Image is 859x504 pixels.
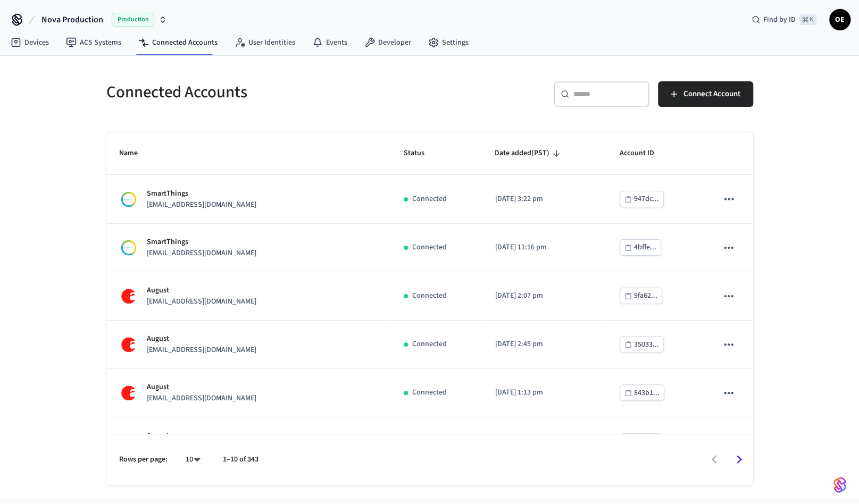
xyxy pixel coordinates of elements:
div: 843b1... [634,387,660,400]
p: [DATE] 3:22 pm [495,194,594,205]
p: Connected [412,339,447,350]
p: August [147,285,256,296]
p: [EMAIL_ADDRESS][DOMAIN_NAME] [147,199,256,211]
a: Events [304,33,356,52]
p: [DATE] 2:45 pm [495,339,594,350]
h5: Connected Accounts [106,81,423,103]
p: [EMAIL_ADDRESS][DOMAIN_NAME] [147,393,256,404]
a: ACS Systems [57,33,130,52]
a: User Identities [226,33,304,52]
span: Production [112,13,154,27]
p: Connected [412,290,447,301]
button: 6c53f... [620,433,661,450]
div: 9fa62... [634,289,657,303]
p: August [147,333,256,345]
img: August Logo, Square [119,335,138,354]
p: SmartThings [147,188,256,199]
a: Developer [356,33,420,52]
p: [EMAIL_ADDRESS][DOMAIN_NAME] [147,345,256,356]
p: August [147,430,256,441]
div: 947dc... [634,192,659,206]
span: Find by ID [763,14,796,25]
img: Smartthings Logo, Square [119,190,138,209]
img: August Logo, Square [119,383,138,402]
span: OE [830,10,849,29]
span: Status [404,145,438,162]
button: 843b1... [620,384,664,401]
span: ⌘ K [799,14,816,25]
p: [DATE] 1:13 pm [495,387,594,398]
button: 35033... [620,336,664,352]
p: [EMAIL_ADDRESS][DOMAIN_NAME] [147,296,256,307]
p: [DATE] 2:07 pm [495,290,594,301]
span: Name [119,145,152,162]
button: 947dc... [620,191,664,207]
p: 1–10 of 343 [223,454,258,465]
a: Settings [420,33,477,52]
p: Connected [412,242,447,253]
div: 35033... [634,338,659,351]
span: Account ID [620,145,668,162]
button: 9fa62... [620,288,662,304]
p: August [147,382,256,393]
div: 10 [180,452,206,467]
a: Devices [2,33,57,52]
img: August Logo, Square [119,432,138,451]
span: Connect Account [683,87,740,101]
div: 4bffe... [634,241,656,254]
img: Smartthings Logo, Square [119,238,138,257]
a: Connected Accounts [130,33,226,52]
img: SeamLogoGradient.69752ec5.svg [833,476,846,493]
p: SmartThings [147,237,256,248]
img: August Logo, Square [119,287,138,306]
div: Find by ID⌘ K [743,10,825,29]
button: Connect Account [658,81,753,107]
p: Rows per page: [119,454,168,465]
span: Nova Production [41,13,103,26]
p: Connected [412,387,447,398]
p: Connected [412,194,447,205]
span: Date added(PST) [495,145,563,162]
p: [EMAIL_ADDRESS][DOMAIN_NAME] [147,248,256,259]
button: OE [829,9,850,30]
p: [DATE] 11:16 pm [495,242,594,253]
button: Go to next page [727,447,752,472]
button: 4bffe... [620,239,661,256]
